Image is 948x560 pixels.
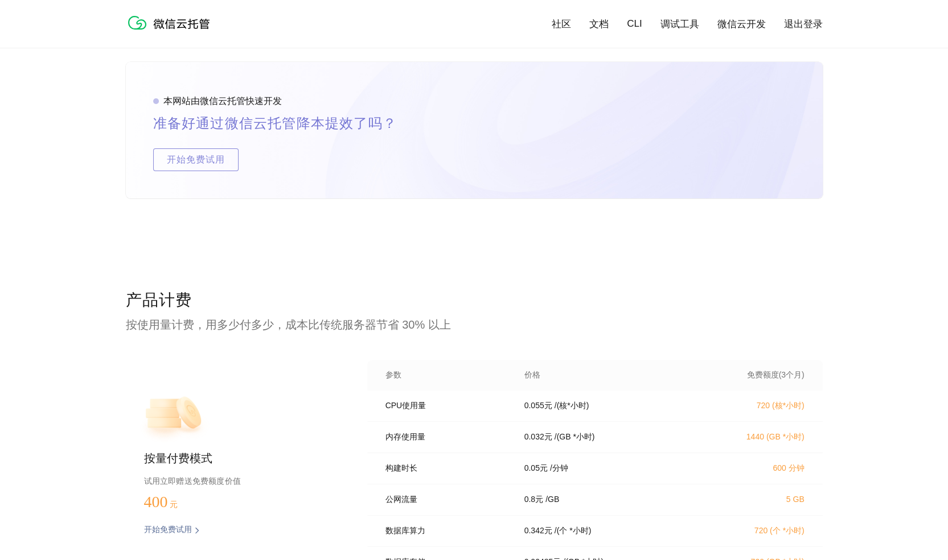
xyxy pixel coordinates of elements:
p: / 分钟 [550,463,568,474]
p: 公网流量 [385,495,508,505]
a: 调试工具 [660,18,699,31]
p: 0.032 元 [524,432,552,442]
p: 数据库算力 [385,526,508,536]
p: 1440 (GB *小时) [704,432,805,442]
p: 价格 [524,370,540,380]
p: 内存使用量 [385,432,508,442]
p: 0.342 元 [524,526,552,536]
img: 微信云托管 [126,11,217,34]
p: 400 [144,493,201,511]
p: CPU使用量 [385,401,508,411]
span: 开始免费试用 [154,148,238,171]
p: 构建时长 [385,463,508,474]
a: 文档 [589,18,609,31]
p: 5 GB [704,495,805,504]
a: 退出登录 [784,18,823,31]
p: 开始免费试用 [144,525,192,536]
p: 0.8 元 [524,495,543,505]
p: 产品计费 [126,289,823,312]
a: 微信云开发 [717,18,766,31]
p: 600 分钟 [704,463,805,474]
p: / (个 *小时) [555,526,592,536]
a: 社区 [552,18,571,31]
p: 按量付费模式 [144,451,331,467]
a: 微信云托管 [126,26,217,36]
p: 0.055 元 [524,401,552,411]
p: 参数 [385,370,508,380]
p: 试用立即赠送免费额度价值 [144,474,331,488]
p: 0.05 元 [524,463,548,474]
p: 准备好通过微信云托管降本提效了吗？ [153,112,424,135]
p: 720 (个 *小时) [704,526,805,536]
span: 元 [170,500,178,509]
p: 720 (核*小时) [704,401,805,411]
p: / (GB *小时) [555,432,595,442]
p: 本网站由微信云托管快速开发 [163,96,282,107]
a: CLI [627,18,642,30]
p: / GB [545,495,559,505]
p: 按使用量计费，用多少付多少，成本比传统服务器节省 30% 以上 [126,317,823,333]
p: / (核*小时) [555,401,589,411]
p: 免费额度(3个月) [704,370,805,380]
